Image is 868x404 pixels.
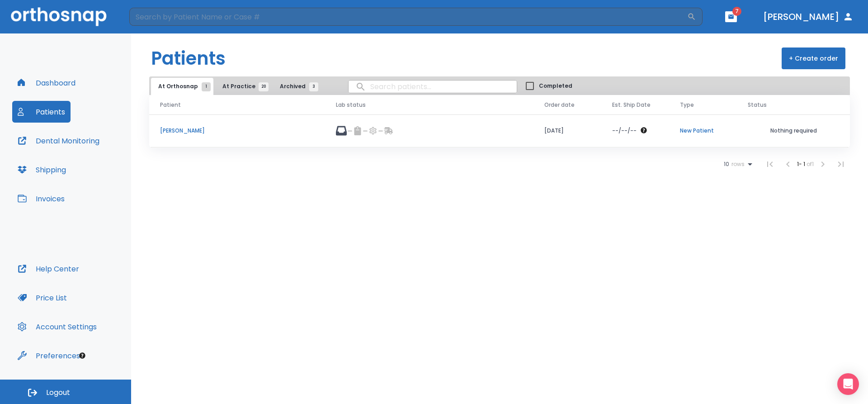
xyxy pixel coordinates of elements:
div: Tooltip anchor [78,352,86,360]
span: Status [748,101,767,109]
span: 7 [732,7,741,16]
button: Patients [12,101,71,123]
div: tabs [151,78,323,95]
button: + Create order [782,48,845,69]
span: 1 [202,82,211,91]
img: Orthosnap [11,7,107,26]
button: Dental Monitoring [12,130,105,152]
button: Dashboard [12,72,81,94]
button: Help Center [12,258,85,280]
p: [PERSON_NAME] [160,127,314,135]
button: Price List [12,287,72,309]
span: rows [729,161,745,167]
span: 1 - 1 [797,160,807,168]
div: Open Intercom Messenger [837,373,859,395]
h1: Patients [151,45,226,72]
input: Search by Patient Name or Case # [129,8,687,26]
button: Shipping [12,159,71,181]
button: Preferences [12,345,85,366]
span: Lab status [336,101,366,109]
td: [DATE] [533,114,601,147]
button: [PERSON_NAME] [759,9,857,25]
span: Est. Ship Date [612,101,651,109]
span: Type [680,101,694,109]
span: Logout [46,388,70,398]
p: Nothing required [748,127,839,135]
div: The date will be available after approving treatment plan [612,127,658,135]
span: Archived [280,82,314,90]
span: 3 [309,82,318,91]
span: Order date [544,101,575,109]
span: At Orthosnap [158,82,206,90]
p: New Patient [680,127,726,135]
span: of 1 [807,160,814,168]
button: Account Settings [12,316,102,337]
span: 20 [259,82,269,91]
input: search [349,78,517,95]
span: At Practice [222,82,264,90]
p: --/--/-- [612,127,637,135]
span: Completed [539,82,572,90]
span: 10 [724,161,729,167]
button: Invoices [12,188,70,209]
span: Patient [160,101,181,109]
